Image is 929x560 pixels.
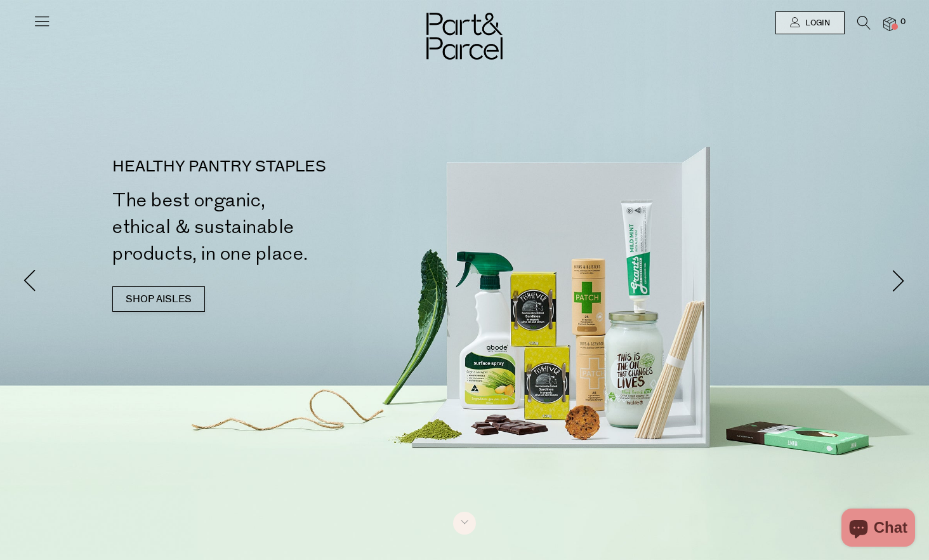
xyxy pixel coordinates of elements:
[802,18,830,29] span: Login
[775,11,845,34] a: Login
[112,159,470,175] p: HEALTHY PANTRY STAPLES
[838,509,919,550] inbox-online-store-chat: Shopify online store chat
[897,17,909,28] span: 0
[883,17,896,30] a: 0
[112,187,470,267] h2: The best organic, ethical & sustainable products, in one place.
[112,286,205,312] a: SHOP AISLES
[426,13,503,60] img: Part&Parcel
